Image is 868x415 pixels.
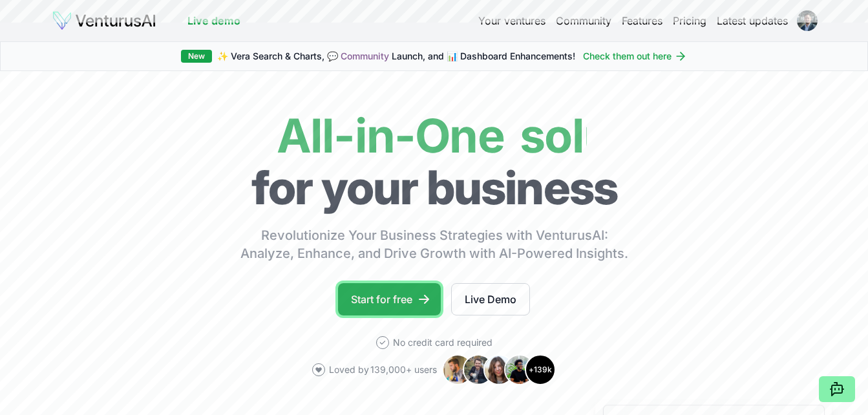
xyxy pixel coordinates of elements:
[338,283,441,315] a: Start for free
[451,283,530,315] a: Live Demo
[463,354,494,385] img: Avatar 2
[341,50,389,61] a: Community
[181,50,212,63] div: New
[483,354,514,385] img: Avatar 3
[217,50,575,63] span: ✨ Vera Search & Charts, 💬 Launch, and 📊 Dashboard Enhancements!
[442,354,473,385] img: Avatar 1
[504,354,535,385] img: Avatar 4
[583,50,687,63] a: Check them out here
